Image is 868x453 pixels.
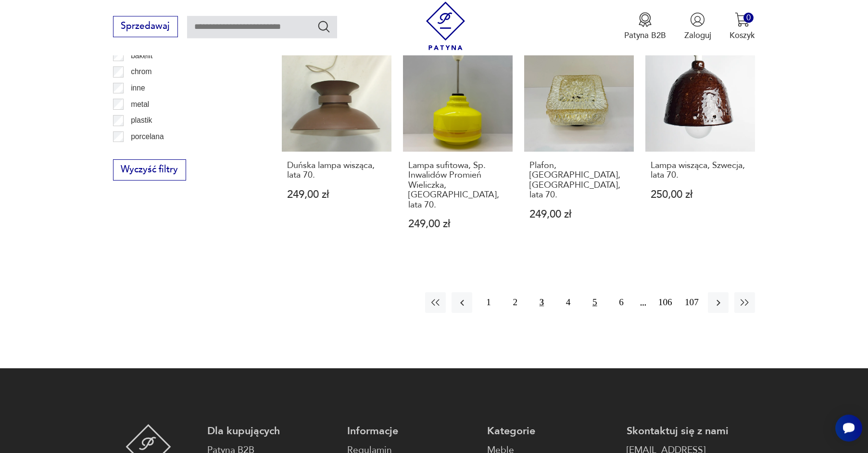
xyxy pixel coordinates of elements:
a: Lampa wisząca, Szwecja, lata 70.Lampa wisząca, Szwecja, lata 70.250,00 zł [645,42,755,252]
p: 249,00 zł [287,190,386,200]
p: porcelana [131,130,164,143]
h3: Duńska lampa wisząca, lata 70. [287,161,386,181]
button: Sprzedawaj [113,16,178,37]
button: Wyczyść filtry [113,159,186,181]
p: Dla kupujących [207,424,336,438]
button: Szukaj [317,19,331,33]
p: 249,00 zł [529,209,629,220]
button: 5 [584,292,605,313]
button: Zaloguj [684,12,711,41]
div: 0 [743,13,754,23]
p: Zaloguj [684,30,711,41]
button: 1 [478,292,499,313]
a: Sprzedawaj [113,23,178,31]
a: Duńska lampa wisząca, lata 70.Duńska lampa wisząca, lata 70.249,00 zł [282,42,391,252]
h3: Lampa wisząca, Szwecja, lata 70. [651,161,750,181]
p: Kategorie [487,424,616,438]
p: Koszyk [730,30,755,41]
a: Plafon, kinkiet, Niemcy, lata 70.Plafon, [GEOGRAPHIC_DATA], [GEOGRAPHIC_DATA], lata 70.249,00 zł [524,42,634,252]
button: Patyna B2B [624,12,666,41]
h3: Lampa sufitowa, Sp. Inwalidów Promień Wieliczka, [GEOGRAPHIC_DATA], lata 70. [408,161,507,210]
img: Ikona koszyka [735,12,750,27]
button: 4 [558,292,579,313]
button: 106 [655,292,676,313]
p: Skontaktuj się z nami [627,424,755,438]
p: metal [131,98,149,111]
p: Patyna B2B [624,30,666,41]
button: 3 [531,292,552,313]
button: 6 [611,292,631,313]
p: 249,00 zł [408,219,507,229]
a: Lampa sufitowa, Sp. Inwalidów Promień Wieliczka, Polska, lata 70.Lampa sufitowa, Sp. Inwalidów Pr... [403,42,513,252]
button: 107 [681,292,702,313]
p: inne [131,82,145,94]
p: porcelit [131,146,155,159]
p: 250,00 zł [651,190,750,200]
button: 2 [505,292,526,313]
img: Ikona medalu [638,12,653,27]
p: bakelit [131,50,152,62]
iframe: Smartsupp widget button [835,414,862,441]
button: 0Koszyk [730,12,755,41]
img: Ikonka użytkownika [690,12,705,27]
h3: Plafon, [GEOGRAPHIC_DATA], [GEOGRAPHIC_DATA], lata 70. [529,161,629,200]
p: plastik [131,114,152,127]
img: Patyna - sklep z meblami i dekoracjami vintage [421,1,470,50]
a: Ikona medaluPatyna B2B [624,12,666,41]
p: Informacje [347,424,476,438]
p: chrom [131,65,151,78]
